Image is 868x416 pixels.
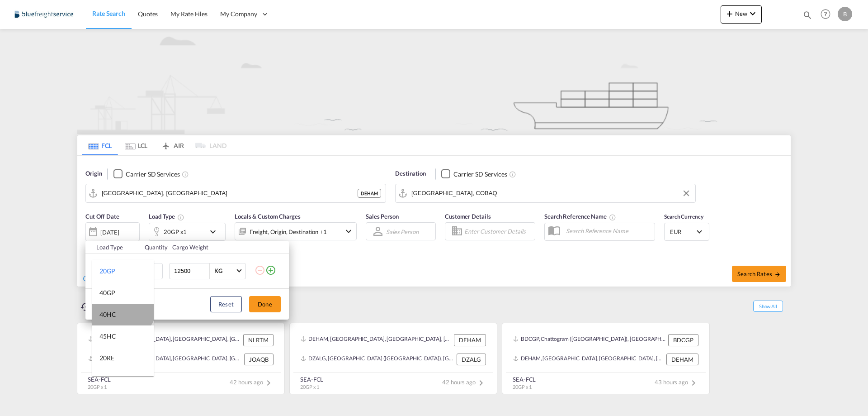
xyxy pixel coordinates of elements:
div: 40GP [99,288,115,297]
div: 40RE [99,375,114,384]
div: 45HC [99,332,116,341]
div: 40HC [99,310,116,319]
div: 20GP [99,267,115,276]
div: 20RE [99,354,114,363]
